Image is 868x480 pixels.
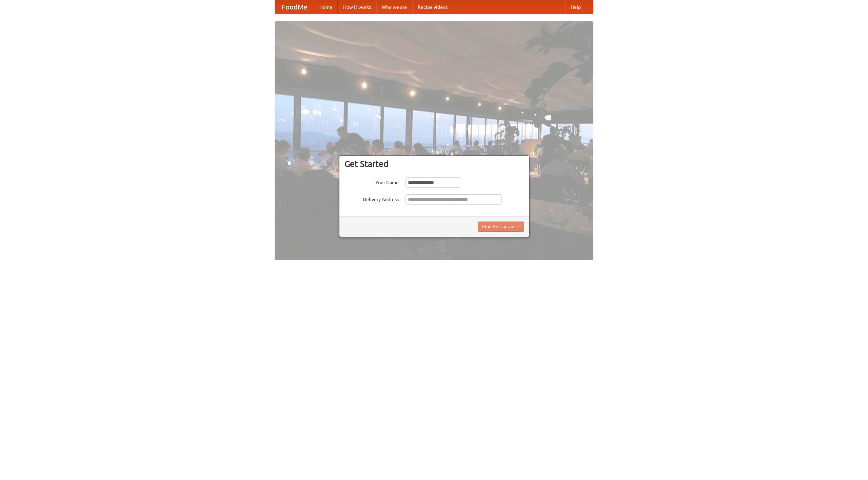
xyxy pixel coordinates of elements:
label: Delivery Address [344,194,399,203]
h3: Get Started [344,159,524,169]
button: Find Restaurants! [478,222,524,232]
a: How it works [338,0,376,14]
label: Your Name [344,177,399,186]
a: Who we are [376,0,412,14]
a: FoodMe [275,0,314,14]
a: Recipe videos [412,0,453,14]
a: Help [565,0,586,14]
a: Home [314,0,338,14]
